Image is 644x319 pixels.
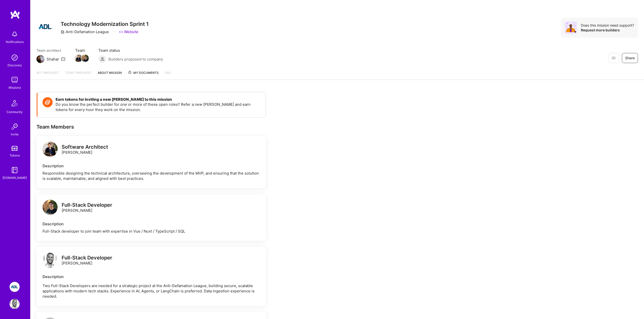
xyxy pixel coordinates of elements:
p: Two Full-Stack Developers are needed for a strategic project at the Anti-Defamation League, build... [43,283,260,299]
a: My Documents [128,70,159,80]
img: ADL: Technology Modernization Sprint 1 [10,282,20,292]
i: icon EyeClosed [612,56,616,60]
div: [PERSON_NAME] [62,255,112,266]
div: Full-Stack developer to join team with expertise in Vue / Nuxt / TypeScript / SQL [43,229,260,234]
i: icon Mail [61,57,65,61]
div: Description [43,163,260,169]
a: Team Member Avatar [82,54,88,63]
a: FAQ [165,70,171,80]
span: My Documents [128,70,159,76]
img: logo [43,142,58,157]
div: Does this mission need support? [581,23,634,28]
img: teamwork [10,75,20,85]
a: Team Member Avatar [75,54,82,63]
div: Description [43,221,260,227]
div: [DOMAIN_NAME] [3,175,27,180]
img: logo [10,10,20,19]
p: Do you know the perfect builder for one or more of these open roles? Refer a new [PERSON_NAME] an... [56,102,261,112]
div: Responsible designing the technical architecture, overseeing the development of the MVP, and ensu... [43,171,260,181]
a: Team timesheet [65,70,92,80]
div: Description [43,274,260,279]
button: Share [622,53,638,63]
div: Community [7,109,23,115]
img: Team Architect [36,55,45,63]
div: Request more builders [581,28,634,32]
div: Software Architect [62,144,108,150]
div: Notifications [6,39,24,44]
span: Team status [98,48,163,53]
div: [PERSON_NAME] [62,144,108,155]
div: Full-Stack Developer [62,202,112,208]
a: logo [43,142,58,158]
img: Builders proposed to company [98,55,106,63]
img: Team Member Avatar [81,55,89,62]
img: Invite [10,122,20,132]
img: User Avatar [10,299,20,309]
img: Company Logo [36,18,55,36]
i: icon CompanyGray [61,30,65,34]
img: discovery [10,52,20,63]
img: Avatar [565,22,577,34]
div: Invite [11,132,19,137]
div: Team Members [36,124,266,130]
a: User Avatar [8,299,21,309]
a: ADL: Technology Modernization Sprint 1 [8,282,21,292]
img: bell [10,29,20,39]
img: logo [43,200,58,215]
div: Discovery [8,63,22,68]
a: My timesheet [36,70,59,80]
div: Anti-Defamation League [61,29,109,34]
h3: Technology Modernization Sprint 1 [61,21,149,27]
span: Share [625,56,635,61]
span: Team [75,48,88,53]
div: Tokens [10,153,20,158]
div: Full-Stack Developer [62,255,112,260]
span: Builders proposed to company [108,57,163,62]
img: guide book [10,165,20,175]
h4: Earn tokens for inviting a new [PERSON_NAME] to this mission [56,97,261,102]
span: Team architect [36,48,65,53]
img: Team Member Avatar [75,55,82,62]
img: Token icon [43,97,53,107]
a: logo [43,252,58,269]
img: Community [9,97,21,109]
div: Shahar [47,57,59,62]
div: Missions [9,85,21,90]
a: logo [43,200,58,216]
img: logo [43,252,58,268]
img: tokens [12,146,18,151]
div: [PERSON_NAME] [62,202,112,213]
a: Website [119,29,138,34]
a: About Mission [98,70,122,80]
